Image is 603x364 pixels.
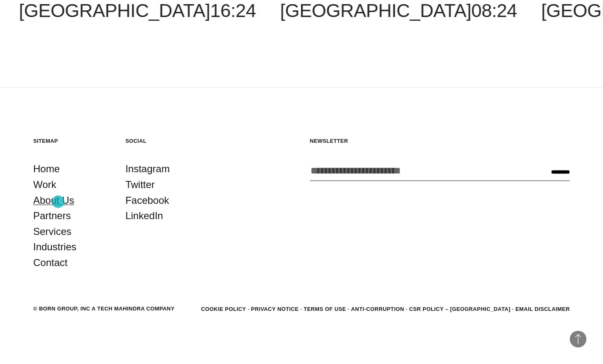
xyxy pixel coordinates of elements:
a: Cookie Policy [201,306,246,312]
a: Anti-Corruption [351,306,404,312]
h5: Social [125,137,201,144]
a: About Us [33,193,74,208]
a: CSR POLICY – [GEOGRAPHIC_DATA] [409,306,510,312]
div: © BORN GROUP, INC A Tech Mahindra Company [33,305,175,313]
a: LinkedIn [125,208,163,224]
a: Industries [33,239,76,255]
h5: Sitemap [33,137,109,144]
a: Work [33,177,56,193]
a: Contact [33,255,68,271]
a: Services [33,224,71,239]
a: Twitter [125,177,155,193]
a: Terms of Use [304,306,346,312]
a: Instagram [125,161,170,177]
a: Partners [33,208,71,224]
button: Back to Top [570,331,586,347]
a: Email Disclaimer [515,306,570,312]
a: Privacy Notice [251,306,299,312]
a: Facebook [125,193,169,208]
h5: Newsletter [310,137,570,144]
a: Home [33,161,60,177]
